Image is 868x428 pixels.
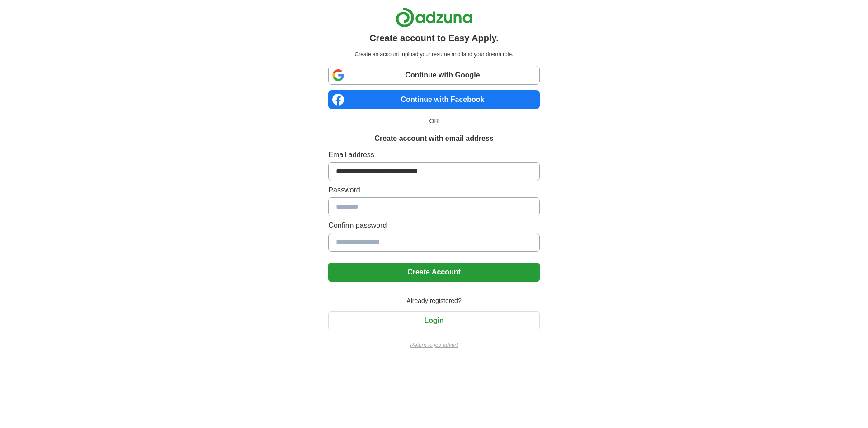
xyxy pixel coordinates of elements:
a: Return to job advert [328,341,539,349]
p: Create an account, upload your resume and land your dream role. [330,50,538,58]
a: Continue with Google [328,66,539,85]
a: Login [328,317,539,324]
h1: Create account to Easy Apply. [369,31,499,45]
label: Confirm password [328,220,539,231]
label: Email address [328,149,539,160]
a: Continue with Facebook [328,90,539,109]
span: Already registered? [401,296,467,306]
label: Password [328,185,539,196]
button: Create Account [328,263,539,282]
h1: Create account with email address [374,133,493,144]
button: Login [328,311,539,330]
img: Adzuna logo [396,7,472,28]
span: OR [424,116,444,126]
